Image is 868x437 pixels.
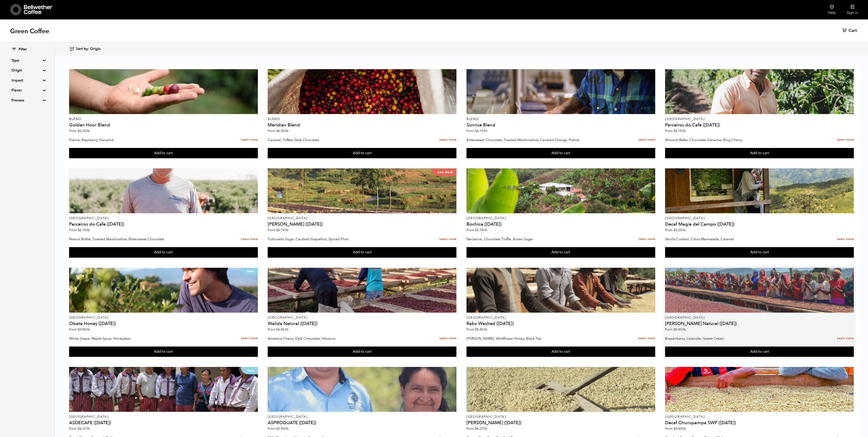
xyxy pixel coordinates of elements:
[466,415,655,418] p: [GEOGRAPHIC_DATA]
[69,335,197,342] p: White Grape, Maple Syrup, Honeydew
[682,426,686,431] span: /lb
[268,117,456,121] p: Blend
[466,347,655,357] button: Add to cart
[268,327,288,332] span: From
[466,321,655,326] h4: Rako Washed ([DATE])
[665,415,854,418] p: [GEOGRAPHIC_DATA]
[11,98,43,103] summary: Process
[682,129,686,133] span: /lb
[674,129,675,133] span: $
[78,327,79,332] span: $
[466,123,655,127] h4: Sunrise Blend
[682,327,686,332] span: /lb
[284,129,288,133] span: /lb
[241,268,258,275] p: New
[69,44,101,54] button: Sort by: Origin
[674,228,686,232] bdi: 5.25
[284,327,288,332] span: /lb
[69,129,90,133] span: From
[276,129,278,133] span: $
[466,117,655,121] p: Blend
[483,129,487,133] span: /lb
[665,222,854,227] h4: Decaf Magia del Campo ([DATE])
[69,117,258,121] p: Blend
[665,247,854,258] button: Add to cart
[276,327,278,332] span: $
[665,426,686,431] span: From
[76,46,101,52] span: Sort by: Origin
[69,327,90,332] span: From
[475,129,487,133] bdi: 6.15
[78,327,90,332] bdi: 6.95
[268,321,456,326] h4: Walida Natural ([DATE])
[466,327,487,332] span: From
[69,148,258,158] button: Add to cart
[674,426,675,431] span: $
[665,347,854,357] button: Add to cart
[466,148,655,158] button: Add to cart
[268,421,456,425] h4: ASPROGUATE ([DATE])
[69,321,258,326] h4: Obata Honey ([DATE])
[86,426,90,431] span: /lb
[842,28,858,33] a: Cart
[78,129,90,133] bdi: 6.25
[475,426,487,431] bdi: 6.27
[86,129,90,133] span: /lb
[638,234,655,244] a: Learn more
[69,415,258,418] p: [GEOGRAPHIC_DATA]
[665,321,854,326] h4: [PERSON_NAME] Natural ([DATE])
[11,78,43,83] summary: Impact
[284,426,288,431] span: /lb
[674,129,686,133] bdi: 6.15
[674,228,675,232] span: $
[268,168,456,213] a: Low stock
[475,426,477,431] span: $
[665,217,854,220] p: [GEOGRAPHIC_DATA]
[466,222,655,227] h4: Bochica ([DATE])
[431,168,456,176] p: Low stock
[268,148,456,158] button: Add to cart
[69,367,258,412] a: New
[276,327,288,332] bdi: 6.45
[466,129,487,133] span: From
[86,327,90,332] span: /lb
[665,327,686,332] span: From
[69,123,258,127] h4: Golden Hour Blend
[475,327,487,332] bdi: 5.45
[19,47,27,52] span: Filter
[638,333,655,343] a: Learn more
[665,117,854,121] p: [GEOGRAPHIC_DATA]
[466,316,655,319] p: [GEOGRAPHIC_DATA]
[665,335,793,342] p: Boysenberry, Lavender, Sweet Cream
[78,228,90,232] bdi: 6.15
[439,333,456,343] a: Learn more
[78,426,79,431] span: $
[241,135,258,145] a: Learn more
[276,228,288,232] bdi: 5.10
[268,236,396,243] p: Turbinado Sugar, Candied Grapefruit, Spiced Plum
[665,316,854,319] p: [GEOGRAPHIC_DATA]
[466,247,655,258] button: Add to cart
[69,421,258,425] h4: ASDECAFE ([DATE])
[665,228,686,232] span: From
[10,27,49,35] h1: Green Coffee
[268,247,456,258] button: Add to cart
[638,135,655,145] a: Learn more
[78,129,79,133] span: $
[268,335,396,342] p: Amarena Cherry, Dark Chocolate, Hibiscus
[69,316,258,319] p: [GEOGRAPHIC_DATA]
[466,236,595,243] p: Nectarine, Chocolate Truffle, Brown Sugar
[268,137,396,143] p: Caramel, Toffee, Dark Chocolate
[439,234,456,244] a: Learn more
[268,217,456,220] p: [GEOGRAPHIC_DATA]
[268,426,288,431] span: From
[69,217,258,220] p: [GEOGRAPHIC_DATA]
[466,421,655,425] h4: [PERSON_NAME] ([DATE])
[78,426,90,431] bdi: 6.27
[466,217,655,220] p: [GEOGRAPHIC_DATA]
[11,58,43,63] summary: Type
[86,228,90,232] span: /lb
[268,415,456,418] p: [GEOGRAPHIC_DATA]
[69,222,258,227] h4: Parceiros do Cafe ([DATE])
[69,236,197,243] p: Peanut Brittle, Toasted Marshmallow, Bittersweet Chocolate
